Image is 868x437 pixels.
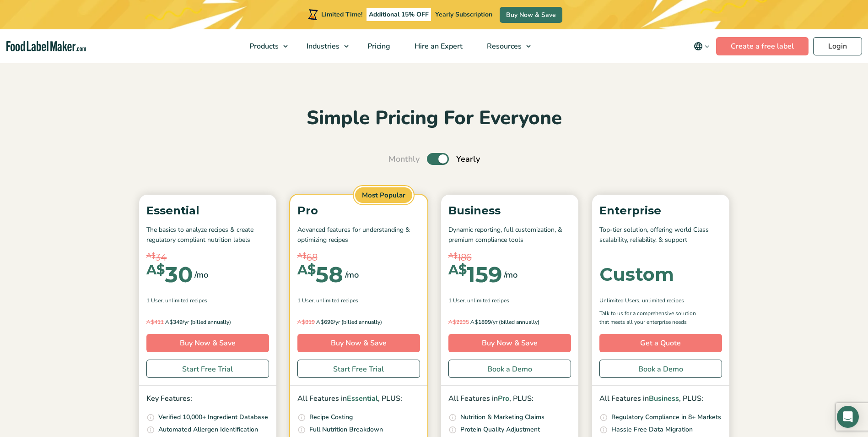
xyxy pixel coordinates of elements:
a: Buy Now & Save [448,334,571,352]
p: Key Features: [146,393,269,405]
del: 2235 [448,318,469,326]
a: Products [237,29,292,63]
p: Talk to us for a comprehensive solution that meets all your enterprise needs [599,309,705,327]
p: Regulatory Compliance in 8+ Markets [611,412,721,422]
div: 159 [448,263,502,285]
p: Dynamic reporting, full customization, & premium compliance tools [448,225,571,246]
span: 1 User [297,296,313,305]
a: Hire an Expert [403,29,473,63]
span: A$ [146,318,154,325]
span: A$ [297,263,316,277]
span: A$ [146,251,156,261]
span: Limited Time! [321,10,362,19]
a: Login [813,37,862,55]
h2: Simple Pricing For Everyone [135,106,734,131]
a: Resources [475,29,535,63]
a: Start Free Trial [146,360,269,378]
span: A$ [448,318,456,325]
div: 58 [297,263,343,285]
a: Buy Now & Save [500,7,562,23]
p: Verified 10,000+ Ingredient Database [158,412,268,422]
a: Start Free Trial [297,360,420,378]
span: Unlimited Users [599,296,639,305]
p: Hassle Free Data Migration [611,425,693,435]
div: Custom [599,265,674,284]
a: Get a Quote [599,334,722,352]
span: A$ [297,318,305,325]
p: Nutrition & Marketing Claims [460,412,545,422]
span: 34 [156,251,167,264]
span: A$ [146,263,165,277]
span: Essential [347,393,378,404]
span: 1 User [146,296,162,305]
span: 68 [307,251,318,264]
span: 1 User [448,296,464,305]
span: /mo [345,268,359,281]
span: , Unlimited Recipes [313,296,358,305]
a: Pricing [356,29,400,63]
p: Automated Allergen Identification [158,425,258,435]
span: A$ [448,263,467,277]
span: 186 [458,251,472,264]
a: Buy Now & Save [146,334,269,352]
p: All Features in , PLUS: [448,393,571,405]
a: Buy Now & Save [297,334,420,352]
p: Advanced features for understanding & optimizing recipes [297,225,420,246]
span: , Unlimited Recipes [639,296,684,305]
del: 411 [146,318,164,326]
span: Monthly [388,153,420,165]
p: 1899/yr (billed annually) [448,317,571,327]
a: Book a Demo [599,360,722,378]
span: Pro [498,393,509,404]
span: Additional 15% OFF [367,8,431,21]
p: The basics to analyze recipes & create regulatory compliant nutrition labels [146,225,269,246]
span: /mo [194,268,208,281]
div: 30 [146,263,193,285]
p: All Features in , PLUS: [599,393,722,405]
p: Protein Quality Adjustment [460,425,540,435]
span: Yearly [456,153,480,165]
p: Pro [297,202,420,219]
label: Toggle [427,153,449,165]
span: Business [649,393,679,404]
span: Products [247,41,280,51]
a: Book a Demo [448,360,571,378]
span: /mo [504,268,518,281]
span: Pricing [365,41,391,51]
p: 349/yr (billed annually) [146,317,269,327]
span: A$ [165,318,173,325]
span: A$ [297,251,307,261]
p: 696/yr (billed annually) [297,317,420,327]
span: A$ [316,318,324,325]
p: Business [448,202,571,219]
span: Industries [304,41,340,51]
span: A$ [470,318,478,325]
span: Hire an Expert [412,41,464,51]
span: , Unlimited Recipes [162,296,207,305]
p: Top-tier solution, offering world Class scalability, reliability, & support [599,225,722,246]
p: Enterprise [599,202,722,219]
span: , Unlimited Recipes [464,296,509,305]
span: Most Popular [354,186,414,205]
p: Full Nutrition Breakdown [309,425,383,435]
span: A$ [448,251,458,261]
span: Resources [484,41,523,51]
a: Create a free label [716,37,809,55]
span: Yearly Subscription [435,10,492,19]
a: Industries [295,29,353,63]
div: Open Intercom Messenger [837,406,859,428]
p: Essential [146,202,269,219]
p: All Features in , PLUS: [297,393,420,405]
del: 819 [297,318,315,326]
p: Recipe Costing [309,412,353,422]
